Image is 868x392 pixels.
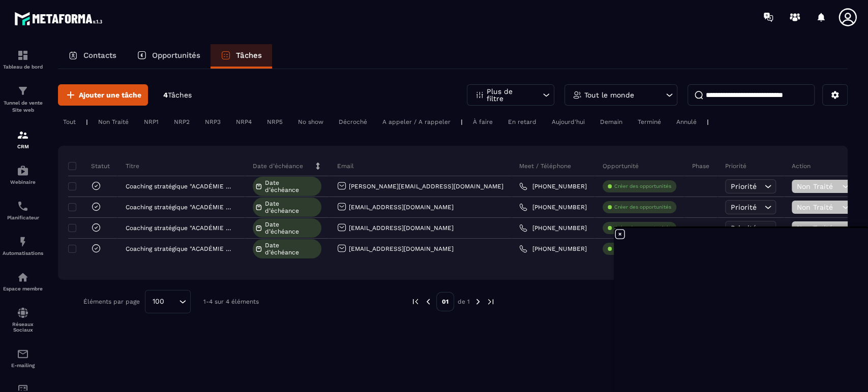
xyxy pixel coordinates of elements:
a: automationsautomationsAutomatisations [3,228,43,264]
span: Date d’échéance [265,179,319,193]
p: 4 [163,90,192,100]
img: formation [17,85,29,97]
p: Créer des opportunités [614,183,671,190]
img: email [17,348,29,360]
p: 1-4 sur 4 éléments [203,298,259,305]
img: automations [17,236,29,248]
span: Ajouter une tâche [79,90,141,100]
p: Tunnel de vente Site web [3,100,43,114]
p: Tableau de bord [3,64,43,70]
p: Espace membre [3,286,43,291]
div: A appeler / A rappeler [377,116,456,128]
div: NRP2 [169,116,195,128]
img: next [473,297,483,306]
span: Non Traité [797,203,840,211]
p: Tâches [236,51,262,60]
div: Demain [595,116,627,128]
a: [PHONE_NUMBER] [519,245,587,253]
p: | [707,118,709,125]
img: social-network [17,307,29,319]
img: scheduler [17,200,29,212]
div: Annulé [671,116,702,128]
p: Éléments par page [83,298,140,305]
span: Priorité [731,203,757,211]
div: À faire [468,116,498,128]
span: Date d’échéance [265,242,319,256]
div: Search for option [145,290,191,313]
p: Tout le monde [584,91,634,99]
p: Webinaire [3,179,43,185]
p: Coaching stratégique "ACADÉMIE RÉSURGENCE" [126,245,234,252]
a: automationsautomationsWebinaire [3,157,43,192]
a: social-networksocial-networkRéseaux Sociaux [3,299,43,340]
span: Non Traité [797,182,840,190]
img: prev [424,297,433,306]
div: Terminé [633,116,666,128]
img: automations [17,271,29,283]
span: 100 [149,296,168,307]
div: Tout [58,116,81,128]
p: | [86,118,88,125]
a: [PHONE_NUMBER] [519,224,587,232]
div: Décroché [334,116,372,128]
span: Date d’échéance [265,221,319,235]
a: Contacts [58,44,127,69]
p: Contacts [83,51,116,60]
p: Phase [692,162,709,170]
p: 01 [436,292,454,311]
p: Planificateur [3,215,43,220]
div: NRP5 [262,116,288,128]
p: CRM [3,144,43,149]
span: Tâches [168,91,192,99]
img: next [486,297,495,306]
a: automationsautomationsEspace membre [3,264,43,299]
p: Statut [71,162,110,170]
div: NRP4 [231,116,257,128]
a: schedulerschedulerPlanificateur [3,192,43,228]
img: formation [17,129,29,141]
span: Date d’échéance [265,200,319,214]
p: Opportunité [603,162,639,170]
span: Priorité [731,182,757,190]
p: Coaching stratégique "ACADÉMIE RÉSURGENCE" [126,183,234,190]
p: Plus de filtre [487,88,531,102]
div: NRP3 [200,116,226,128]
p: E-mailing [3,363,43,368]
p: de 1 [458,298,470,306]
img: automations [17,165,29,177]
p: Créer des opportunités [614,204,671,211]
p: Meet / Téléphone [519,162,571,170]
p: Créer des opportunités [614,224,671,232]
a: [PHONE_NUMBER] [519,182,587,190]
p: Date d’échéance [253,162,303,170]
a: formationformationCRM [3,121,43,157]
img: logo [14,9,106,28]
a: formationformationTableau de bord [3,42,43,77]
a: Opportunités [127,44,211,69]
a: emailemailE-mailing [3,340,43,376]
button: Ajouter une tâche [58,84,148,106]
div: Aujourd'hui [547,116,590,128]
span: Priorité [731,224,757,232]
p: Automatisations [3,250,43,256]
p: Email [337,162,354,170]
div: No show [293,116,328,128]
div: En retard [503,116,542,128]
img: formation [17,49,29,61]
p: Titre [126,162,139,170]
p: Opportunités [152,51,200,60]
p: | [461,118,463,125]
a: [PHONE_NUMBER] [519,203,587,211]
p: Coaching stratégique "ACADÉMIE RÉSURGENCE" [126,204,234,211]
span: Non Traité [797,224,840,232]
a: Tâches [211,44,272,69]
div: Non Traité [93,116,134,128]
input: Search for option [168,296,176,307]
a: formationformationTunnel de vente Site web [3,77,43,121]
p: Réseaux Sociaux [3,321,43,333]
img: prev [411,297,420,306]
p: Priorité [725,162,746,170]
p: Action [792,162,811,170]
p: Coaching stratégique "ACADÉMIE RÉSURGENCE" [126,224,234,232]
div: NRP1 [139,116,164,128]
